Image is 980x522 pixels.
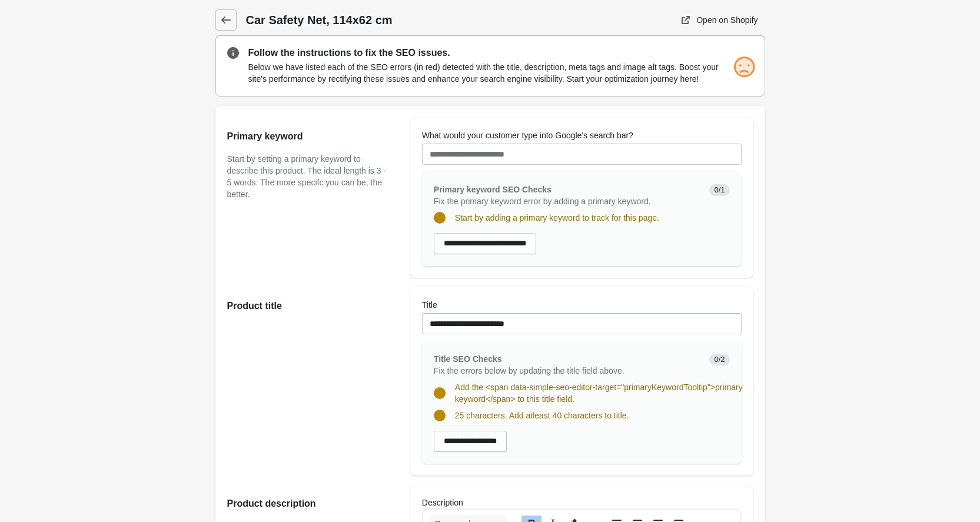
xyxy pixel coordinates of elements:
p: Follow the instructions to fix the SEO issues. [248,46,753,60]
h2: Product description [227,497,387,511]
p: Fix the primary keyword error by adding a primary keyword. [434,195,700,207]
div: Open on Shopify [696,15,758,25]
span: Add the <span data-simple-seo-editor-target="primaryKeywordTooltip">primary keyword</span> to thi... [455,383,743,404]
span: Title SEO Checks [434,354,502,364]
span: 0/2 [709,354,729,365]
span: Primary keyword SEO Checks [434,185,552,194]
h2: Product title [227,299,387,313]
p: Start by setting a primary keyword to describe this product. The ideal length is 3 - 5 words. The... [227,153,387,200]
span: 25 characters. Add atleast 40 characters to title. [455,411,629,420]
span: 0/1 [709,184,729,196]
p: Below we have listed each of the SEO errors (in red) detected with the title, description, meta t... [248,61,753,85]
label: What would your customer type into Google's search bar? [422,129,633,141]
h2: Primary keyword [227,129,387,144]
label: Title [422,299,437,311]
a: Open on Shopify [675,9,765,31]
img: sad.png [732,55,756,79]
p: Fix the errors below by updating the title field above. [434,365,700,377]
h1: Car Safety Net, 114x62 cm [246,12,529,28]
span: Start by adding a primary keyword to track for this page. [455,213,659,222]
